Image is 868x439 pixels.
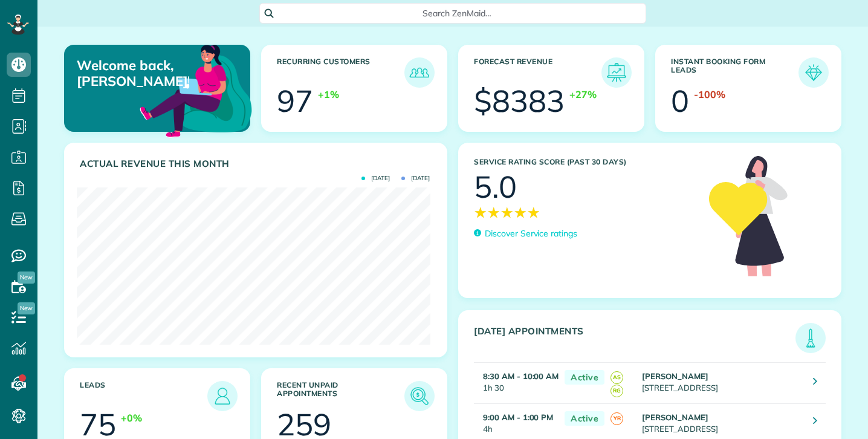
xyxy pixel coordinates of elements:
[611,371,623,384] span: AS
[407,384,432,408] img: icon_unpaid_appointments-47b8ce3997adf2238b356f14209ab4cced10bd1f174958f3ca8f1d0dd7fffeee.png
[604,60,629,85] img: icon_forecast_revenue-8c13a41c7ed35a8dcfafea3cbb826a0462acb37728057bba2d056411b612bbbe.png
[77,57,189,89] p: Welcome back, [PERSON_NAME]!
[401,175,430,181] span: [DATE]
[487,202,500,223] span: ★
[318,88,339,102] div: +1%
[18,302,35,314] span: New
[474,362,559,403] td: 1h 30
[565,370,604,385] span: Active
[474,202,487,223] span: ★
[121,411,142,425] div: +0%
[639,362,804,403] td: [STREET_ADDRESS]
[642,412,708,422] strong: [PERSON_NAME]
[474,86,565,116] div: $8383
[485,227,577,240] p: Discover Service ratings
[611,412,623,425] span: YR
[80,158,435,169] h3: Actual Revenue this month
[527,202,540,223] span: ★
[474,57,601,88] h3: Forecast Revenue
[483,412,553,422] strong: 9:00 AM - 1:00 PM
[642,371,708,381] strong: [PERSON_NAME]
[500,202,514,223] span: ★
[474,158,697,166] h3: Service Rating score (past 30 days)
[798,326,823,350] img: icon_todays_appointments-901f7ab196bb0bea1936b74009e4eb5ffbc2d2711fa7634e0d609ed5ef32b18b.png
[671,57,798,88] h3: Instant Booking Form Leads
[137,31,254,148] img: dashboard_welcome-42a62b7d889689a78055ac9021e634bf52bae3f8056760290aed330b23ab8690.png
[474,172,517,202] div: 5.0
[80,381,207,411] h3: Leads
[474,326,795,353] h3: [DATE] Appointments
[210,384,235,408] img: icon_leads-1bed01f49abd5b7fead27621c3d59655bb73ed531f8eeb49469d10e621d6b896.png
[565,411,604,426] span: Active
[277,57,404,88] h3: Recurring Customers
[277,381,404,411] h3: Recent unpaid appointments
[671,86,689,116] div: 0
[514,202,527,223] span: ★
[474,227,577,240] a: Discover Service ratings
[18,272,35,284] span: New
[802,60,826,85] img: icon_form_leads-04211a6a04a5b2264e4ee56bc0799ec3eb69b7e499cbb523a139df1d13a81ae0.png
[407,60,432,85] img: icon_recurring_customers-cf858462ba22bcd05b5a5880d41d6543d210077de5bb9ebc9590e49fd87d84ed.png
[694,88,725,102] div: -100%
[569,88,597,102] div: +27%
[611,385,623,397] span: RG
[361,175,390,181] span: [DATE]
[277,86,313,116] div: 97
[483,371,559,381] strong: 8:30 AM - 10:00 AM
